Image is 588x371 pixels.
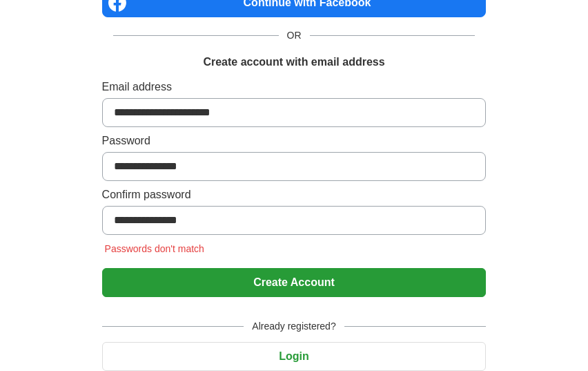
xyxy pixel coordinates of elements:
span: Passwords don't match [102,243,207,254]
button: Login [102,342,487,371]
label: Password [102,133,487,149]
span: Already registered? [244,319,344,334]
label: Confirm password [102,187,487,203]
a: Login [102,350,487,362]
label: Email address [102,79,487,95]
h1: Create account with email address [203,54,384,70]
button: Create Account [102,268,487,297]
span: OR [279,28,310,43]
